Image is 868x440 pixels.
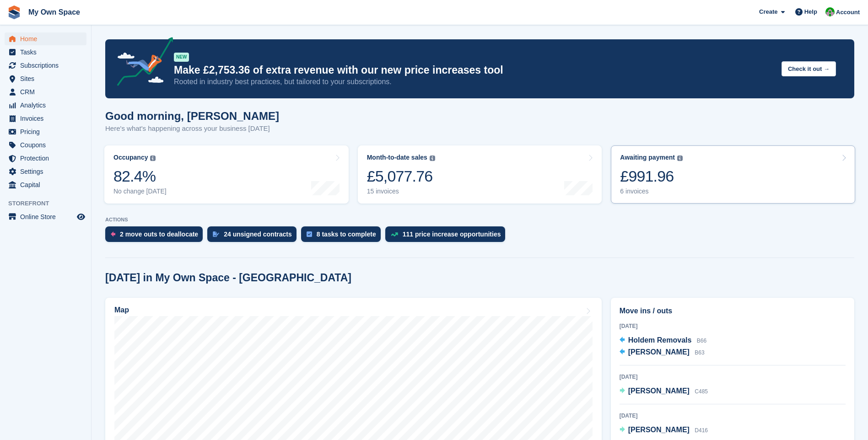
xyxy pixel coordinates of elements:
[5,139,86,151] a: menu
[114,306,129,314] h2: Map
[105,272,351,284] h2: [DATE] in My Own Space - [GEOGRAPHIC_DATA]
[5,59,86,72] a: menu
[113,188,167,195] div: No change [DATE]
[113,154,148,161] div: Occupancy
[5,32,86,45] a: menu
[105,123,279,134] p: Here's what's happening across your business [DATE]
[695,349,704,356] span: B63
[620,412,846,420] div: [DATE]
[207,226,301,247] a: 24 unsigned contracts
[20,165,75,178] span: Settings
[825,7,835,16] img: Paula Harris
[628,336,692,344] span: Holdem Removals
[628,426,690,434] span: [PERSON_NAME]
[5,46,86,59] a: menu
[174,53,189,62] div: NEW
[5,112,86,125] a: menu
[174,64,774,77] p: Make £2,753.36 of extra revenue with our new price increases tool
[611,145,855,204] a: Awaiting payment £991.96 6 invoices
[317,231,376,238] div: 8 tasks to complete
[20,46,75,59] span: Tasks
[782,61,836,76] button: Check it out →
[20,210,75,223] span: Online Store
[20,139,75,151] span: Coupons
[20,125,75,138] span: Pricing
[5,72,86,85] a: menu
[5,125,86,138] a: menu
[804,7,817,16] span: Help
[120,231,198,238] div: 2 move outs to deallocate
[5,210,86,223] a: menu
[5,178,86,191] a: menu
[5,86,86,98] a: menu
[620,373,846,381] div: [DATE]
[174,77,774,87] p: Rooted in industry best practices, but tailored to your subscriptions.
[391,232,398,236] img: price_increase_opportunities-93ffe204e8149a01c8c9dc8f82e8f89637d9d84a8eef4429ea346261dce0b2c0.svg
[105,226,207,247] a: 2 move outs to deallocate
[5,152,86,165] a: menu
[150,156,156,161] img: icon-info-grey-7440780725fd019a000dd9b08b2336e03edf1995a4989e88bcd33f0948082b44.svg
[620,335,707,347] a: Holdem Removals B66
[628,348,690,356] span: [PERSON_NAME]
[8,199,91,208] span: Storefront
[677,156,683,161] img: icon-info-grey-7440780725fd019a000dd9b08b2336e03edf1995a4989e88bcd33f0948082b44.svg
[358,145,602,204] a: Month-to-date sales £5,077.76 15 invoices
[7,5,21,19] img: stora-icon-8386f47178a22dfd0bd8f6a31ec36ba5ce8667c1dd55bd0f319d3a0aa187defe.svg
[113,167,167,186] div: 82.4%
[20,59,75,72] span: Subscriptions
[224,231,292,238] div: 24 unsigned contracts
[105,217,854,223] p: ACTIONS
[620,188,683,195] div: 6 invoices
[367,167,435,186] div: £5,077.76
[5,99,86,112] a: menu
[367,188,435,195] div: 15 invoices
[20,112,75,125] span: Invoices
[20,86,75,98] span: CRM
[385,226,510,247] a: 111 price increase opportunities
[20,178,75,191] span: Capital
[620,306,846,317] h2: Move ins / outs
[620,424,708,436] a: [PERSON_NAME] D416
[403,231,501,238] div: 111 price increase opportunities
[367,154,427,161] div: Month-to-date sales
[620,322,846,330] div: [DATE]
[25,5,84,20] a: My Own Space
[104,145,349,204] a: Occupancy 82.4% No change [DATE]
[620,347,705,359] a: [PERSON_NAME] B63
[628,387,690,395] span: [PERSON_NAME]
[20,72,75,85] span: Sites
[111,231,115,237] img: move_outs_to_deallocate_icon-f764333ba52eb49d3ac5e1228854f67142a1ed5810a6f6cc68b1a99e826820c5.svg
[307,231,312,237] img: task-75834270c22a3079a89374b754ae025e5fb1db73e45f91037f5363f120a921f8.svg
[695,388,708,395] span: C485
[697,338,706,344] span: B66
[105,110,279,122] h1: Good morning, [PERSON_NAME]
[620,154,675,161] div: Awaiting payment
[213,231,219,237] img: contract_signature_icon-13c848040528278c33f63329250d36e43548de30e8caae1d1a13099fd9432cc5.svg
[620,167,683,186] div: £991.96
[301,226,385,247] a: 8 tasks to complete
[620,386,708,397] a: [PERSON_NAME] C485
[75,211,86,222] a: Preview store
[109,37,173,89] img: price-adjustments-announcement-icon-8257ccfd72463d97f412b2fc003d46551f7dbcb40ab6d574587a9cd5c0d94...
[20,152,75,165] span: Protection
[836,8,860,17] span: Account
[20,32,75,45] span: Home
[5,165,86,178] a: menu
[20,99,75,112] span: Analytics
[759,7,777,16] span: Create
[695,427,708,434] span: D416
[430,156,435,161] img: icon-info-grey-7440780725fd019a000dd9b08b2336e03edf1995a4989e88bcd33f0948082b44.svg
